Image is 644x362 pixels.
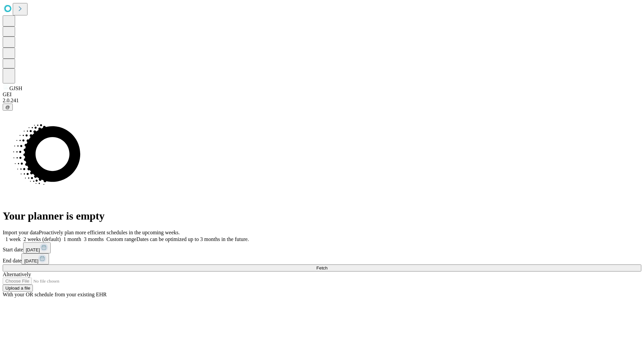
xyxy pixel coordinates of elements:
div: End date [3,253,641,264]
span: 2 weeks (default) [23,236,61,242]
span: 1 week [5,236,21,242]
div: GEI [3,92,641,98]
button: [DATE] [21,253,49,264]
span: GJSH [9,85,22,91]
span: 3 months [84,236,104,242]
span: Fetch [316,265,327,270]
span: 1 month [63,236,81,242]
span: [DATE] [24,258,38,263]
span: Custom range [106,236,136,242]
span: Import your data [3,230,39,235]
span: Proactively plan more efficient schedules in the upcoming weeks. [39,230,180,235]
button: Fetch [3,264,641,271]
h1: Your planner is empty [3,210,641,222]
button: @ [3,104,13,111]
div: Start date [3,242,641,253]
span: With your OR schedule from your existing EHR [3,292,107,297]
span: [DATE] [26,247,40,252]
span: Dates can be optimized up to 3 months in the future. [137,236,249,242]
button: Upload a file [3,285,33,292]
button: [DATE] [23,242,51,253]
span: @ [5,105,10,110]
span: Alternatively [3,271,31,277]
div: 2.0.241 [3,98,641,104]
